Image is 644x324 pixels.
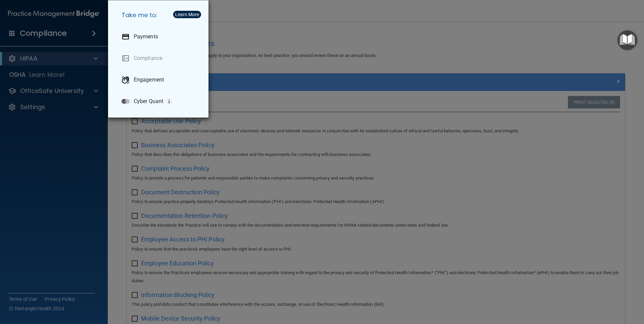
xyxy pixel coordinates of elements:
[134,76,164,83] p: Engagement
[173,11,201,18] button: Learn More
[617,30,637,50] button: Open Resource Center
[116,6,203,25] h5: Take me to:
[116,70,203,89] a: Engagement
[175,12,199,17] div: Learn More
[134,33,158,40] p: Payments
[116,49,203,68] a: Compliance
[116,92,203,111] a: Cyber Quant
[527,276,636,303] iframe: Drift Widget Chat Controller
[134,98,163,105] p: Cyber Quant
[116,27,203,46] a: Payments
